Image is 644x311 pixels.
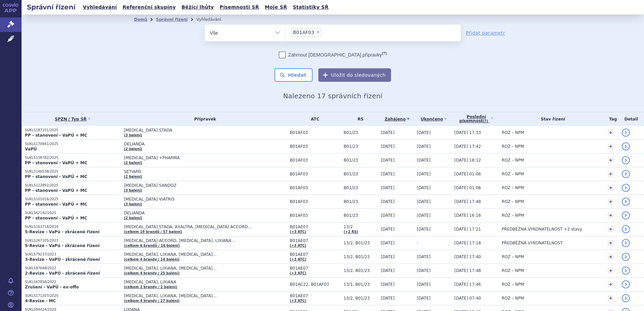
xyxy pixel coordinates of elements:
h2: Správní řízení [22,2,81,12]
button: Hledat [275,68,313,82]
span: B01AC22, B01AF03 [290,282,340,287]
span: [DATE] [381,282,395,287]
span: [MEDICAL_DATA] STADA [124,128,286,133]
span: [DATE] 17:48 [454,199,481,204]
span: B01AE07 [290,252,340,257]
label: Zahrnout [DEMOGRAPHIC_DATA] přípravky [279,51,387,58]
a: Běžící lhůty [180,3,216,12]
a: + [608,157,614,163]
span: [DATE] 16:16 [454,213,481,218]
span: B01AF03 [290,158,340,163]
strong: PP - stanovení - VaPÚ + MC [25,161,87,165]
span: [DATE] 17:21 [454,227,481,232]
span: [MEDICAL_DATA] ACCORD, [MEDICAL_DATA], LIXIANA… [124,238,286,243]
span: [DATE] [381,144,395,149]
th: Tag [604,112,618,126]
a: SPZN / Typ SŘ [25,114,121,124]
span: [MEDICAL_DATA], LIXIANA [124,280,286,284]
span: B01AF03 [290,213,340,218]
a: + [608,226,614,232]
span: ROZ – NPM [502,254,524,259]
span: B01AE07 [290,266,340,271]
a: detail [622,170,630,178]
span: [DATE] [417,185,431,190]
span: B01/23 [344,185,377,190]
span: [DATE] [417,144,431,149]
a: Referenční skupiny [121,3,178,12]
a: + [608,212,614,218]
li: Vyhledávání [196,14,230,25]
strong: PP - stanovení - VaPÚ + MC [25,216,87,220]
span: ROZ – NPM [502,199,524,204]
span: B01AE07 [290,238,340,243]
abbr: (?) [382,51,387,56]
a: Domů [134,17,147,22]
a: + [608,185,614,191]
a: Přidat parametr [466,30,505,36]
a: (3 balení) [124,133,142,137]
p: SUKLS158782/2025 [25,155,121,160]
strong: 4-Revize - MC [25,299,56,303]
span: [DATE] [417,282,431,287]
span: [DATE] 01:06 [454,172,481,176]
span: [DATE] 17:18 [454,241,481,245]
span: DELIANDA [124,211,286,215]
a: + [608,281,614,287]
span: [MEDICAL_DATA], LIXIANA, [MEDICAL_DATA]… [124,293,286,298]
p: SUKLS267105/2023 [25,238,121,243]
a: (+3 ATC) [290,257,306,261]
span: B01AF03 [290,130,340,135]
p: SUKLS67858/2022 [25,280,121,284]
a: Moje SŘ [263,3,289,12]
a: detail [622,156,630,164]
span: [DATE] [381,268,395,273]
p: SUKLS79237/2023 [25,252,121,257]
span: [DATE] 17:33 [454,130,481,135]
a: + [608,143,614,149]
span: [DATE] [381,158,395,163]
span: B01AF03 [290,144,340,149]
a: detail [622,267,630,275]
strong: Zrušení - VaPÚ - ex-offo [25,285,79,289]
span: [DATE] [417,268,431,273]
strong: 2-Revize - VaPÚ - zkrácené řízení [25,271,100,276]
a: Zahájeno [381,114,414,124]
a: Vyhledávání [81,3,119,12]
a: Statistiky SŘ [291,3,330,12]
a: (celkem 4 brandy / 14 balení) [124,257,180,261]
span: [DATE] 17:48 [454,268,481,273]
span: [MEDICAL_DATA], LIXIANA, [MEDICAL_DATA]… [124,252,286,257]
a: (+3 ATC) [290,230,306,234]
span: [DATE] [381,241,395,245]
p: SUKLS170841/2025 [25,142,121,146]
span: [DATE] [417,130,431,135]
span: [DATE] [381,199,395,204]
span: B01/23 [344,172,377,176]
span: PŘEDBĚŽNÁ VYKONATELNOST [502,241,563,245]
a: + [608,295,614,301]
a: (+3 ATC) [290,299,306,303]
a: detail [622,184,630,192]
a: + [608,199,614,205]
span: [DATE] [381,172,395,176]
span: [DATE] 17:42 [454,144,481,149]
strong: PP - stanovení - VaPÚ + MC [25,202,87,207]
a: detail [622,211,630,219]
th: Detail [618,112,644,126]
span: B01/23 [344,199,377,204]
span: ROZ – NPM [502,130,524,135]
a: + [608,130,614,136]
span: [DATE] [417,158,431,163]
a: + [608,254,614,260]
a: Ukončeno [417,114,451,124]
a: Písemnosti SŘ [218,3,261,12]
strong: VaPÚ [25,147,37,151]
a: (celkem 6 brandů / 16 balení) [124,244,180,247]
a: (celkem 4 brandy / 25 balení) [124,271,180,275]
span: 13/2, B01/23 [344,241,377,245]
span: B01/23 [344,158,377,163]
strong: PP - stanovení - VaPÚ + MC [25,188,87,193]
strong: 5-Revize - VaPú - zkrácené řízení [25,230,99,234]
a: + [608,268,614,274]
a: (3 balení) [124,188,142,192]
